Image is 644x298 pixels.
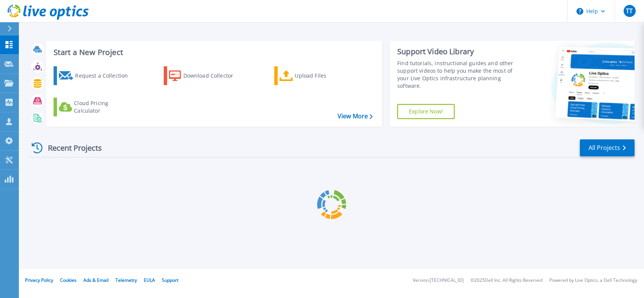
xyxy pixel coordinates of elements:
[397,104,455,119] a: Explore Now!
[413,278,464,283] li: Version: [TECHNICAL_ID]
[144,277,155,283] a: EULA
[397,47,521,57] div: Support Video Library
[183,68,244,83] div: Download Collector
[54,48,372,57] h3: Start a New Project
[115,277,137,283] a: Telemetry
[75,68,135,83] div: Request a Collection
[29,139,112,157] div: Recent Projects
[274,66,358,85] a: Upload Files
[580,139,635,156] a: All Projects
[74,99,134,115] div: Cloud Pricing Calculator
[549,278,637,283] li: Powered by Live Optics, a Dell Technology
[338,113,373,120] a: View More
[626,8,633,14] span: TT
[83,277,109,283] a: Ads & Email
[60,277,77,283] a: Cookies
[54,66,138,85] a: Request a Collection
[162,277,178,283] a: Support
[470,278,543,283] li: © 2025 Dell Inc. All Rights Reserved
[54,98,138,116] a: Cloud Pricing Calculator
[164,66,248,85] a: Download Collector
[397,60,521,90] div: Find tutorials, instructional guides and other support videos to help you make the most of your L...
[295,68,355,83] div: Upload Files
[25,277,53,283] a: Privacy Policy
